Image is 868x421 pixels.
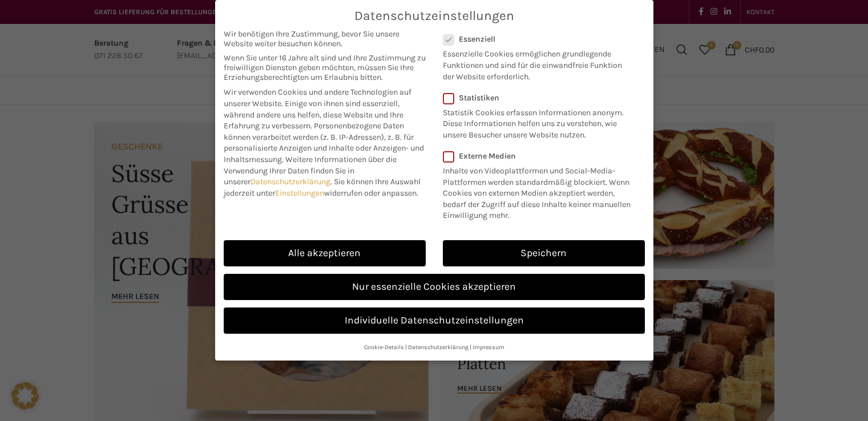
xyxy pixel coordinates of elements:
a: Datenschutzerklärung [251,177,330,187]
span: Sie können Ihre Auswahl jederzeit unter widerrufen oder anpassen. [224,177,421,198]
p: Statistik Cookies erfassen Informationen anonym. Diese Informationen helfen uns zu verstehen, wie... [443,103,630,141]
a: Datenschutzerklärung [408,343,469,351]
a: Einstellungen [275,188,324,198]
a: Cookie-Details [364,343,404,351]
span: Wir verwenden Cookies und andere Technologien auf unserer Website. Einige von ihnen sind essenzie... [224,87,411,131]
a: Speichern [443,240,645,266]
p: Inhalte von Videoplattformen und Social-Media-Plattformen werden standardmäßig blockiert. Wenn Co... [443,161,637,221]
a: Nur essenzielle Cookies akzeptieren [224,274,645,300]
a: Impressum [473,343,504,351]
span: Wenn Sie unter 16 Jahre alt sind und Ihre Zustimmung zu freiwilligen Diensten geben möchten, müss... [224,53,426,82]
label: Externe Medien [443,151,637,161]
p: Essenzielle Cookies ermöglichen grundlegende Funktionen und sind für die einwandfreie Funktion de... [443,44,630,82]
a: Alle akzeptieren [224,240,426,266]
label: Essenziell [443,34,630,44]
span: Personenbezogene Daten können verarbeitet werden (z. B. IP-Adressen), z. B. für personalisierte A... [224,121,424,164]
a: Individuelle Datenschutzeinstellungen [224,307,645,334]
span: Wir benötigen Ihre Zustimmung, bevor Sie unsere Website weiter besuchen können. [224,29,426,48]
span: Datenschutzeinstellungen [354,9,514,23]
label: Statistiken [443,93,630,103]
span: Weitere Informationen über die Verwendung Ihrer Daten finden Sie in unserer . [224,155,397,187]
